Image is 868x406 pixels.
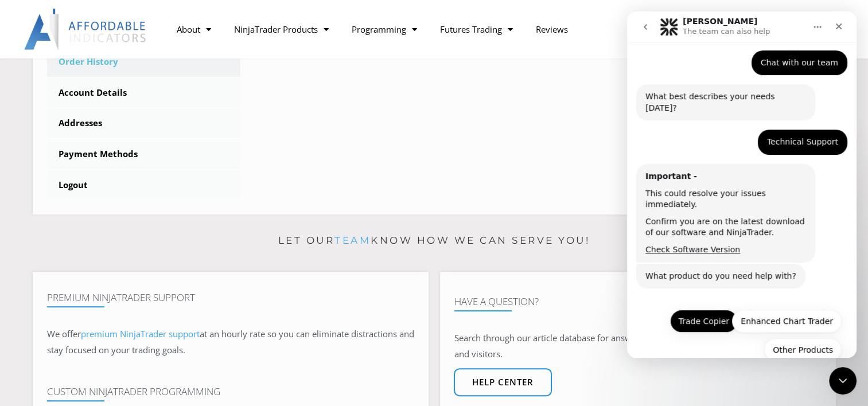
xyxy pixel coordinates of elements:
iframe: Intercom live chat [829,367,857,395]
a: Help center [454,368,552,396]
a: Logout [47,170,241,200]
a: NinjaTrader Products [222,16,340,42]
a: Addresses [47,108,241,138]
a: premium NinjaTrader support [81,328,200,339]
a: Account Details [47,78,241,108]
nav: Menu [165,16,677,42]
a: Programming [340,16,428,42]
a: Order History [47,47,241,77]
span: Help center [472,378,534,387]
span: We offer [47,328,81,339]
p: Let our know how we can serve you! [33,232,836,250]
a: team [334,235,371,246]
img: LogoAI | Affordable Indicators – NinjaTrader [24,9,147,50]
h4: Custom NinjaTrader Programming [47,386,414,397]
a: Payment Methods [47,139,241,169]
p: Search through our article database for answers to most common questions from customers and visit... [454,330,822,362]
a: Reviews [524,16,579,42]
span: at an hourly rate so you can eliminate distractions and stay focused on your trading goals. [47,328,414,356]
button: Other Products [137,327,215,350]
h4: Premium NinjaTrader Support [47,292,414,303]
iframe: Intercom live chat [627,11,857,358]
a: Futures Trading [428,16,524,42]
h4: Have A Question? [454,296,822,307]
a: About [165,16,222,42]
